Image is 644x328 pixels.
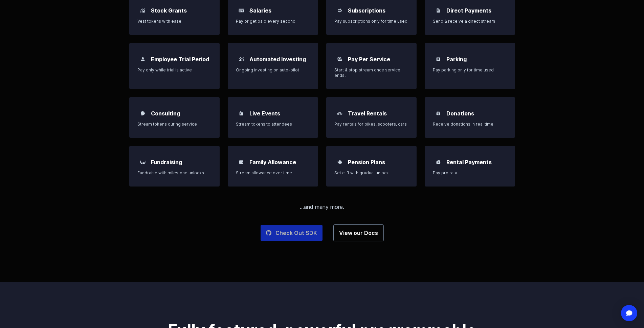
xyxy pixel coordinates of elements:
img: Salaries [237,6,245,15]
img: Stock Grants [139,6,147,15]
h3: Salaries [249,6,271,15]
p: Receive donations in real time [433,122,507,127]
p: Send & receive a direct stream [433,19,507,24]
img: Direct Payments [434,6,442,15]
p: Pay or get paid every second [236,19,310,24]
img: Automated Investing [237,55,245,63]
a: View our Docs [333,224,384,241]
p: Pay only while trial is active [137,67,212,73]
p: Vest tokens with ease [137,19,212,24]
img: Pay Per Service [336,55,344,63]
h3: Rental Payments [446,158,492,166]
img: Live Events [237,109,245,117]
img: Donations [434,109,442,117]
h3: Pay Per Service [348,55,390,63]
img: Travel Rentals [336,109,344,117]
p: Set cliff with gradual unlock [334,170,408,176]
p: Pay subscriptions only for time used [334,19,408,24]
p: ...and many more. [129,203,515,211]
h3: Live Events [249,109,280,117]
p: Fundraise with milestone unlocks [137,170,212,176]
p: Pay rentals for bikes, scooters, cars [334,122,408,127]
img: Fundraising [139,158,147,166]
h3: Direct Payments [446,6,491,15]
img: Rental Payments [434,158,442,166]
p: Pay pro rata [433,170,507,176]
p: Pay parking only for time used [433,67,507,73]
a: Check Out SDK [261,225,323,241]
div: Open Intercom Messenger [621,305,637,321]
h3: Pension Plans [348,158,385,166]
p: Stream tokens during service [137,122,212,127]
img: Consulting [139,109,147,117]
p: Start & stop stream once service ends. [334,67,408,78]
p: Stream allowance over time [236,170,310,176]
h3: Fundraising [151,158,182,166]
img: Employee Trial Period [139,55,147,63]
img: Parking [434,55,442,63]
img: Subscriptions [336,6,344,15]
h3: Automated Investing [249,55,306,63]
h3: Travel Rentals [348,109,387,117]
img: Family Allowance [237,158,245,166]
p: Ongoing investing on auto-pilot [236,67,310,73]
p: Stream tokens to attendees [236,122,310,127]
h3: Consulting [151,109,180,117]
h3: Stock Grants [151,6,187,15]
h3: Parking [446,55,467,63]
img: Pension Plans [336,158,344,166]
h3: Employee Trial Period [151,55,209,63]
h3: Subscriptions [348,6,385,15]
h3: Family Allowance [249,158,296,166]
h3: Donations [446,109,474,117]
